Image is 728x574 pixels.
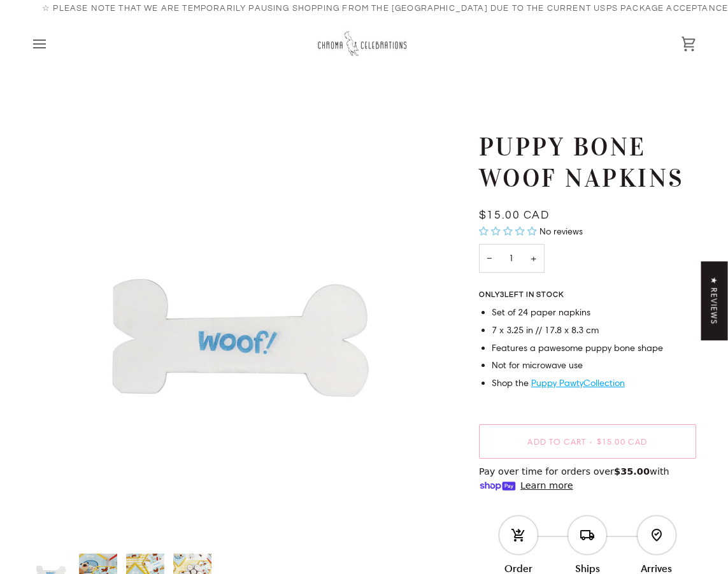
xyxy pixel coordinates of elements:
span: 3 [500,291,504,298]
input: Quantity [479,244,545,273]
a: Puppy Pawty [531,377,583,389]
li: Features a pawesome puppy bone shape [492,341,696,355]
a: Collection [583,377,625,389]
span: Add to Cart [527,436,586,447]
span: Only left in stock [479,291,570,299]
img: Puppy Bone Woof Napkins [32,132,447,547]
span: No reviews [539,226,583,237]
h1: Puppy Bone Woof Napkins [479,132,687,194]
button: Increase quantity [523,244,545,273]
span: • [586,436,597,447]
button: Add to Cart [479,424,696,459]
div: Click to open Judge.me floating reviews tab [701,261,728,340]
li: 7 x 3.25 in // 17.8 x 8.3 cm [492,324,696,338]
button: Decrease quantity [479,244,499,273]
li: Shop the [492,377,696,391]
span: $15.00 CAD [479,210,550,221]
button: Open menu [32,18,70,71]
img: Chroma Celebrations [316,27,411,61]
span: $15.00 CAD [597,436,648,447]
li: Set of 24 paper napkins [492,306,696,320]
li: Not for microwave use [492,359,696,373]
